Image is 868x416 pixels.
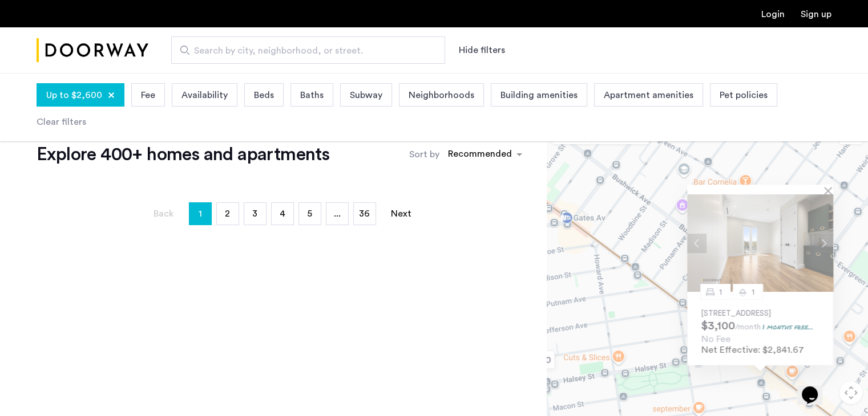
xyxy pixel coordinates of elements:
span: Net Effective: $2,841.67 [701,345,804,354]
button: Previous apartment [687,234,706,253]
span: Neighborhoods [409,88,474,102]
span: 3 [252,209,257,218]
a: Cazamio Logo [37,29,148,72]
div: Clear filters [37,115,86,129]
span: 5 [307,209,312,218]
span: Beds [254,88,274,102]
span: Availability [181,88,228,102]
span: 1 [199,205,202,223]
span: 1 [719,288,722,296]
input: Apartment Search [171,36,445,64]
button: Next apartment [814,234,833,253]
span: No Fee [701,335,730,344]
span: Apartment amenities [604,88,693,102]
button: Close [826,186,834,194]
span: Up to $2,600 [46,88,102,102]
span: Pet policies [720,88,768,102]
nav: Pagination [37,202,528,225]
span: 1 [752,288,754,296]
img: Apartment photo [687,194,833,292]
p: [STREET_ADDRESS] [701,309,819,318]
span: Fee [141,88,155,102]
p: 1 months free... [762,322,813,332]
span: $3,100 [701,320,735,332]
span: Subway [350,88,382,102]
span: Building amenities [500,88,578,102]
span: 2 [225,209,230,218]
span: ... [334,209,341,218]
span: Baths [300,88,324,102]
label: Sort by [409,148,439,161]
span: Search by city, neighborhood, or street. [194,44,413,58]
div: $3,500 [511,347,559,373]
div: Recommended [446,147,512,164]
button: Map camera controls [839,381,862,404]
a: Next [390,203,413,225]
h1: Explore 400+ homes and apartments [37,143,329,166]
sub: /month [735,323,761,331]
iframe: chat widget [797,370,834,405]
a: Login [761,10,785,19]
span: 4 [280,209,285,218]
img: logo [37,29,148,72]
ng-select: sort-apartment [442,144,528,165]
span: 36 [359,209,370,218]
a: Registration [801,10,831,19]
span: Back [154,209,173,218]
button: Show or hide filters [459,43,505,57]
